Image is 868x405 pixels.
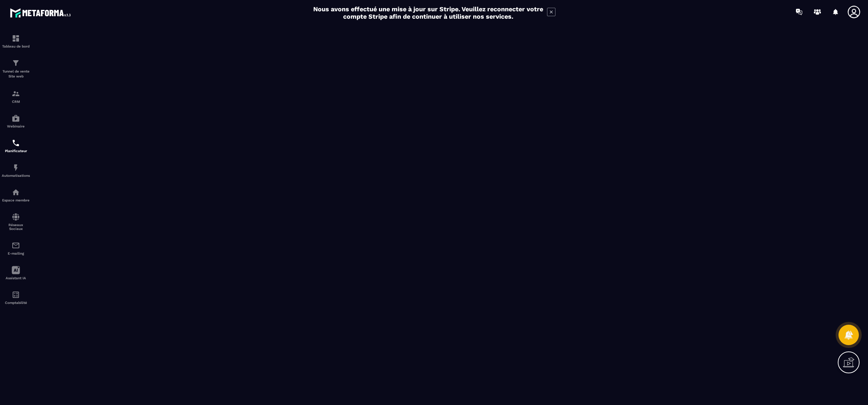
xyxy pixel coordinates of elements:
[2,109,30,133] a: automationsautomationsWebinaire
[12,114,20,123] img: automations
[2,183,30,207] a: automationsautomationsEspace membre
[2,100,30,104] p: CRM
[2,69,30,79] p: Tunnel de vente Site web
[12,89,20,98] img: formation
[2,198,30,202] p: Espace membre
[2,276,30,280] p: Assistant IA
[313,5,544,20] h2: Nous avons effectué une mise à jour sur Stripe. Veuillez reconnecter votre compte Stripe afin de ...
[12,59,20,67] img: formation
[2,207,30,236] a: social-networksocial-networkRéseaux Sociaux
[2,124,30,128] p: Webinaire
[2,44,30,48] p: Tableau de bord
[12,34,20,43] img: formation
[10,6,73,19] img: logo
[12,291,20,299] img: accountant
[2,149,30,153] p: Planificateur
[12,241,20,250] img: email
[2,285,30,310] a: accountantaccountantComptabilité
[2,84,30,109] a: formationformationCRM
[2,223,30,231] p: Réseaux Sociaux
[12,139,20,147] img: scheduler
[12,188,20,197] img: automations
[2,301,30,305] p: Comptabilité
[12,163,20,172] img: automations
[2,251,30,255] p: E-mailing
[2,54,30,84] a: formationformationTunnel de vente Site web
[12,213,20,221] img: social-network
[2,174,30,177] p: Automatisations
[2,158,30,183] a: automationsautomationsAutomatisations
[2,29,30,54] a: formationformationTableau de bord
[2,236,30,261] a: emailemailE-mailing
[2,261,30,285] a: Assistant IA
[2,133,30,158] a: schedulerschedulerPlanificateur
